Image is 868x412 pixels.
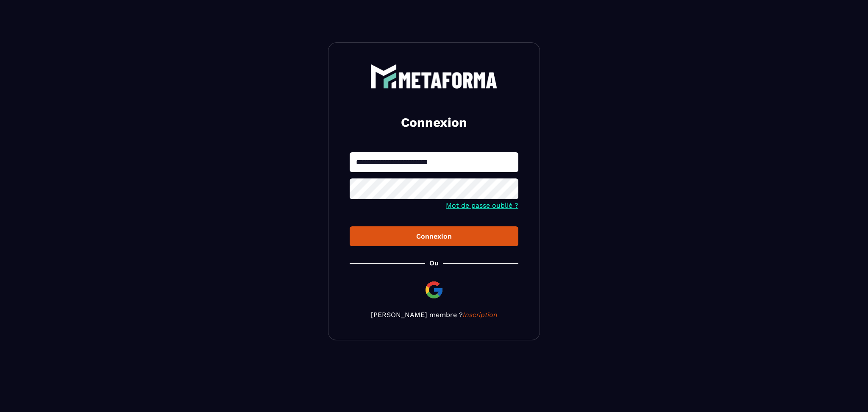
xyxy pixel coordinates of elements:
button: Connexion [350,226,518,246]
a: Mot de passe oublié ? [446,201,518,209]
p: Ou [429,259,439,267]
img: logo [370,64,498,89]
h2: Connexion [360,114,508,131]
p: [PERSON_NAME] membre ? [350,311,518,319]
div: Connexion [356,232,512,240]
img: google [424,280,444,300]
a: Inscription [463,311,498,319]
a: logo [350,64,518,89]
